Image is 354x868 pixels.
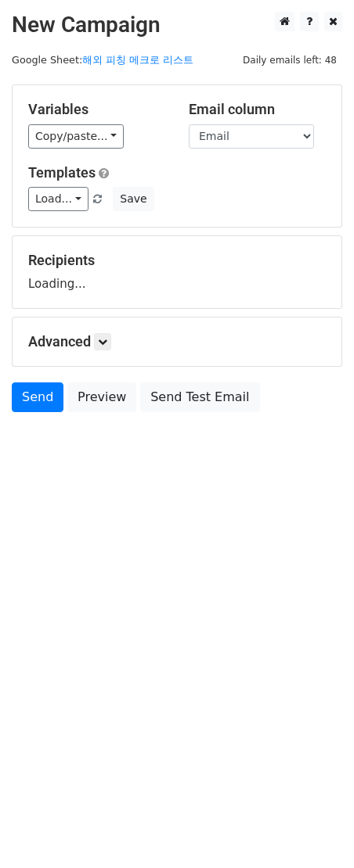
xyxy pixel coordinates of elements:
a: Templates [28,164,96,181]
a: Send [12,382,63,412]
a: Send Test Email [140,382,259,412]
a: Copy/paste... [28,124,124,149]
h5: Email column [189,101,326,118]
div: Loading... [28,252,326,292]
a: Daily emails left: 48 [237,54,342,66]
a: Preview [67,382,136,412]
a: 해외 피칭 메크로 리스트 [82,54,193,66]
h5: Recipients [28,252,326,269]
h2: New Campaign [12,12,342,38]
button: Save [113,187,154,211]
small: Google Sheet: [12,54,193,66]
h5: Variables [28,101,165,118]
h5: Advanced [28,333,326,350]
a: Load... [28,187,88,211]
span: Daily emails left: 48 [237,52,342,69]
